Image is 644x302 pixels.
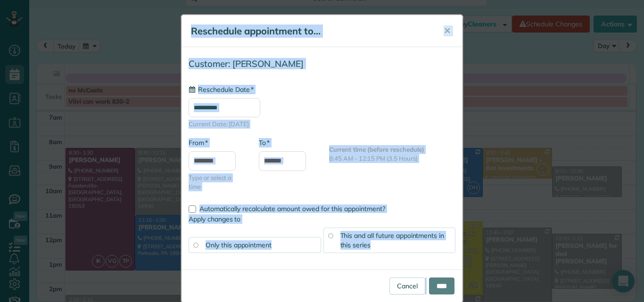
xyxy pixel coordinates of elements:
h4: Customer: [PERSON_NAME] [189,59,455,69]
label: Apply changes to [189,214,455,224]
a: Cancel [389,278,425,294]
b: Current time (before reschedule) [329,146,424,153]
span: ✕ [444,25,451,36]
span: Automatically recalculate amount owed for this appointment? [199,204,385,213]
label: To [259,138,270,147]
input: Only this appointment [193,243,198,247]
input: This and all future appointments in this series [328,233,333,238]
span: This and all future appointments in this series [340,231,445,249]
span: Only this appointment [206,241,272,249]
label: Reschedule Date [189,85,254,94]
h5: Reschedule appointment to... [191,24,430,38]
span: Current Date: [DATE] [189,120,455,129]
p: 8:45 AM - 12:15 PM (3.5 Hours) [329,154,455,163]
span: Type or select a time [189,173,245,191]
label: From [189,138,208,147]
